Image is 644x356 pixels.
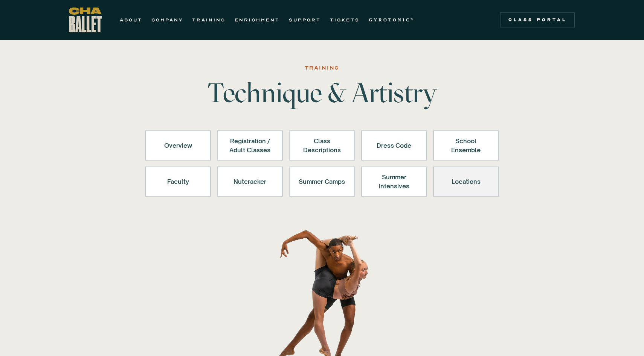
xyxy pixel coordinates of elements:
strong: GYROTONIC [369,17,411,23]
div: Class Descriptions [299,136,345,155]
a: Summer Intensives [361,167,427,197]
div: Dress Code [371,136,417,155]
h1: Technique & Artistry [204,79,440,106]
div: Training [305,64,339,73]
a: School Ensemble [433,130,499,161]
a: Faculty [145,167,211,197]
div: Summer Intensives [371,173,417,191]
a: Locations [433,167,499,197]
div: Summer Camps [299,173,345,191]
div: Registration / Adult Classes [227,136,273,155]
a: TICKETS [330,15,360,24]
div: Nutcracker [227,173,273,191]
div: Locations [443,173,489,191]
a: Overview [145,130,211,161]
a: ABOUT [120,15,142,24]
a: Nutcracker [217,167,283,197]
a: GYROTONIC® [369,15,415,24]
div: School Ensemble [443,136,489,155]
a: Dress Code [361,130,427,161]
a: TRAINING [192,15,226,24]
a: SUPPORT [289,15,321,24]
a: home [69,8,102,32]
a: Class Descriptions [289,130,355,161]
div: Overview [155,136,201,155]
a: Summer Camps [289,167,355,197]
div: Faculty [155,173,201,191]
a: Registration /Adult Classes [217,130,283,161]
sup: ® [411,17,415,21]
a: Class Portal [500,12,575,27]
a: COMPANY [151,15,183,24]
div: Class Portal [504,17,571,23]
a: ENRICHMENT [235,15,280,24]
